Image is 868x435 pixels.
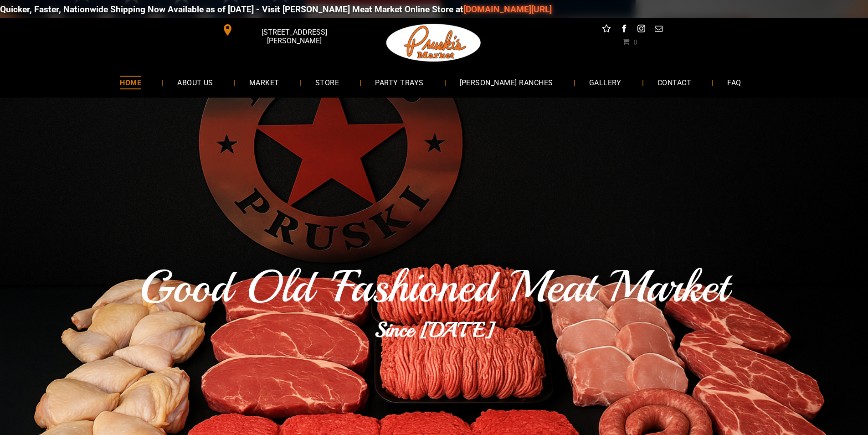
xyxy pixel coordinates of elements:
a: MARKET [236,70,293,94]
a: [PERSON_NAME] RANCHES [446,70,567,94]
span: Good Old 'Fashioned Meat Market [139,259,729,315]
a: PARTY TRAYS [361,70,437,94]
span: 0 [633,38,637,45]
a: ABOUT US [164,70,227,94]
a: FAQ [714,70,755,94]
a: email [652,23,664,37]
a: [STREET_ADDRESS][PERSON_NAME] [216,23,355,37]
img: Pruski-s+Market+HQ+Logo2-259w.png [385,18,483,67]
a: facebook [618,23,630,37]
a: HOME [106,70,155,94]
span: [STREET_ADDRESS][PERSON_NAME] [235,23,353,50]
b: Since [DATE] [375,317,494,343]
a: STORE [302,70,353,94]
a: CONTACT [644,70,705,94]
a: GALLERY [575,70,635,94]
a: instagram [635,23,647,37]
a: Social network [601,23,612,37]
